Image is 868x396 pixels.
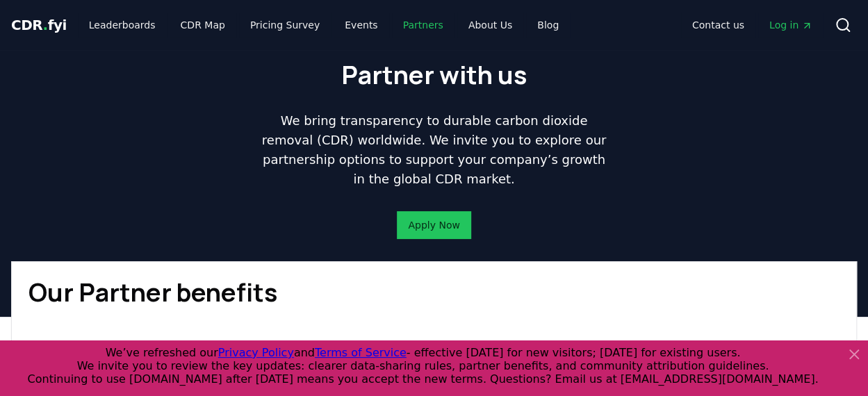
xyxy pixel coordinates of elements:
[43,17,48,33] span: .
[392,13,455,38] a: Partners
[681,13,755,38] a: Contact us
[78,13,570,38] nav: Main
[341,61,527,89] h1: Partner with us
[170,13,236,38] a: CDR Map
[526,13,570,38] a: Blog
[408,218,459,232] a: Apply Now
[397,211,470,239] button: Apply Now
[457,13,523,38] a: About Us
[239,13,331,38] a: Pricing Survey
[78,13,167,38] a: Leaderboards
[28,279,840,306] h1: Our Partner benefits
[11,17,67,33] span: CDR fyi
[681,13,824,38] nav: Main
[758,13,824,38] a: Log in
[11,15,67,35] a: CDR.fyi
[769,18,812,32] span: Log in
[256,111,612,189] p: We bring transparency to durable carbon dioxide removal (CDR) worldwide. We invite you to explore...
[334,13,388,38] a: Events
